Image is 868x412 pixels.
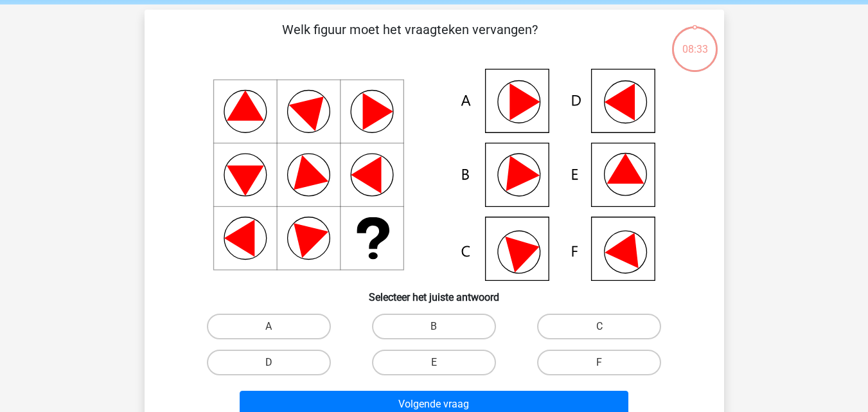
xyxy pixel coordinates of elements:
[671,25,719,57] div: 08:33
[372,350,496,375] label: E
[372,314,496,339] label: B
[165,20,655,58] p: Welk figuur moet het vraagteken vervangen?
[207,314,331,339] label: A
[537,314,661,339] label: C
[537,350,661,375] label: F
[165,281,704,303] h6: Selecteer het juiste antwoord
[207,350,331,375] label: D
